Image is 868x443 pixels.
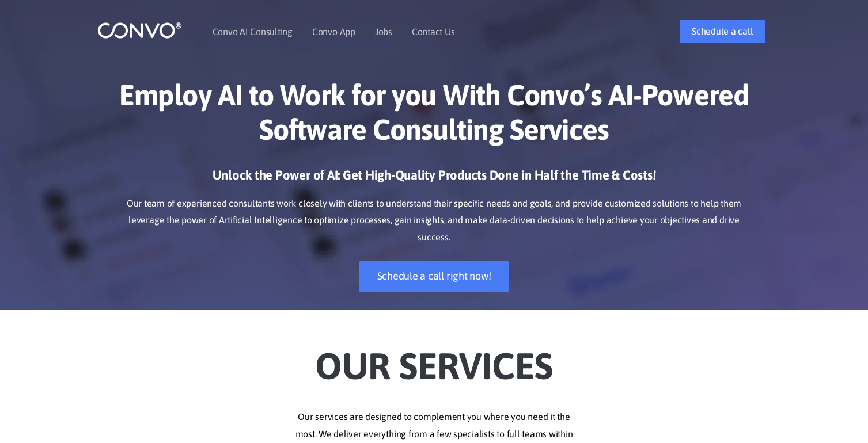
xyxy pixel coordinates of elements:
[359,261,509,292] a: Schedule a call right now!
[312,27,355,36] a: Convo App
[375,27,392,36] a: Jobs
[115,327,754,391] h2: Our Services
[213,27,293,36] a: Convo AI Consulting
[97,21,182,39] img: logo_1.png
[115,78,754,155] h1: Employ AI to Work for you With Convo’s AI-Powered Software Consulting Services
[680,20,765,43] a: Schedule a call
[115,167,754,192] h3: Unlock the Power of AI: Get High-Quality Products Done in Half the Time & Costs!
[412,27,455,36] a: Contact Us
[115,195,754,247] p: Our team of experienced consultants work closely with clients to understand their specific needs ...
